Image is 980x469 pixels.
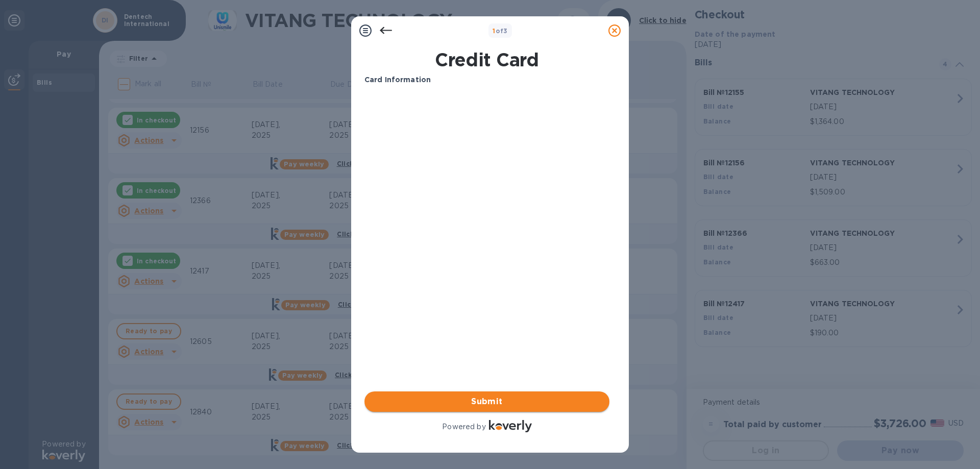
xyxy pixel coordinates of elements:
p: Powered by [442,422,485,432]
h1: Credit Card [360,49,614,70]
button: Submit [364,391,609,412]
span: 1 [493,27,495,35]
b: of 3 [493,27,508,35]
span: Submit [373,396,601,408]
b: Card Information [364,76,431,84]
img: Logo [489,420,532,432]
iframe: Your browser does not support iframes [364,93,609,246]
